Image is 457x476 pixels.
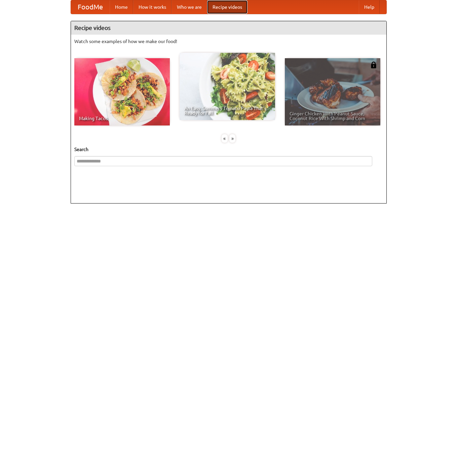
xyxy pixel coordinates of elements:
h5: Search [74,146,383,153]
a: FoodMe [71,0,110,14]
h4: Recipe videos [71,21,386,35]
a: Recipe videos [207,0,247,14]
a: An Easy, Summery Tomato Pasta That's Ready for Fall [180,53,275,120]
div: « [222,134,228,143]
a: Who we are [172,0,207,14]
a: How it works [133,0,172,14]
span: Making Tacos [79,116,165,121]
a: Help [359,0,380,14]
div: » [229,134,235,143]
img: 483408.png [370,62,377,68]
span: An Easy, Summery Tomato Pasta That's Ready for Fall [184,106,270,115]
p: Watch some examples of how we make our food! [74,38,383,45]
a: Home [110,0,133,14]
a: Making Tacos [74,58,170,125]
